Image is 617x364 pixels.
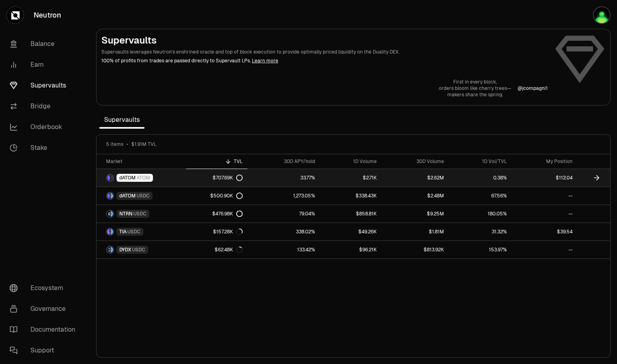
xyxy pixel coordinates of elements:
span: Supervaults [99,112,145,128]
div: 1D Vol/TVL [454,158,507,165]
a: Learn more [252,58,278,64]
span: USDC [132,247,145,253]
img: dATOM Logo [107,193,110,199]
a: Earn [3,54,86,75]
img: USDC Logo [111,211,113,217]
img: NTRN Logo [107,211,110,217]
a: TIA LogoUSDC LogoTIAUSDC [96,223,186,241]
a: $813.92K [382,241,449,259]
img: dATOM Logo [107,175,110,181]
a: dATOM LogoUSDC LogodATOMUSDC [96,187,186,205]
a: $858.81K [320,205,381,223]
a: 153.97% [449,241,512,259]
a: Governance [3,298,86,319]
h2: Supervaults [101,34,548,47]
a: $112.04 [512,169,577,187]
div: 1D Volume [325,158,376,165]
div: $62.48K [215,247,243,253]
a: $476.98K [186,205,247,223]
a: Ecosystem [3,278,86,298]
img: DYDX Logo [107,247,110,253]
a: $1.81M [382,223,449,241]
div: $476.98K [212,211,243,217]
p: Supervaults leverages Neutron's enshrined oracle and top of block execution to provide optimally ... [101,48,548,56]
a: -- [512,241,577,259]
div: $500.90K [210,193,243,199]
a: -- [512,187,577,205]
a: $96.21K [320,241,381,259]
span: dATOM [119,193,136,199]
a: $9.25M [382,205,449,223]
img: ATOM Logo [111,175,113,181]
a: $500.90K [186,187,247,205]
a: NTRN LogoUSDC LogoNTRNUSDC [96,205,186,223]
a: 133.42% [247,241,320,259]
a: First in every block,orders bloom like cherry trees—makers share the spring. [439,79,511,98]
div: TVL [191,158,243,165]
p: First in every block, [439,79,511,85]
a: -- [512,205,577,223]
a: $2.71K [320,169,381,187]
img: USDC Logo [111,229,113,235]
a: $707.69K [186,169,247,187]
img: USDC Logo [111,247,113,253]
a: 31.32% [449,223,512,241]
a: 79.04% [247,205,320,223]
p: makers share the spring. [439,91,511,98]
div: 30D Volume [386,158,444,165]
a: 0.38% [449,169,512,187]
p: orders bloom like cherry trees— [439,85,511,91]
span: USDC [127,229,141,235]
a: 180.05% [449,205,512,223]
a: Balance [3,34,86,54]
a: $338.43K [320,187,381,205]
span: DYDX [119,247,131,253]
img: TIA Logo [107,229,110,235]
img: USDC Logo [111,193,113,199]
a: $62.48K [186,241,247,259]
a: @jcompagni1 [518,85,548,91]
a: $2.48M [382,187,449,205]
span: TIA [119,229,127,235]
div: My Position [517,158,573,165]
span: USDC [137,193,150,199]
a: $157.28K [186,223,247,241]
span: ATOM [137,175,150,181]
a: 67.56% [449,187,512,205]
a: Stake [3,137,86,158]
div: $707.69K [213,175,243,181]
a: Supervaults [3,75,86,96]
a: $2.62M [382,169,449,187]
a: Documentation [3,319,86,340]
a: Bridge [3,96,86,117]
div: $157.28K [213,229,243,235]
span: 5 items [106,141,123,147]
a: DYDX LogoUSDC LogoDYDXUSDC [96,241,186,259]
span: NTRN [119,211,133,217]
span: dATOM [119,175,136,181]
span: $1.91M TVL [131,141,157,147]
span: USDC [133,211,147,217]
a: $39.54 [512,223,577,241]
div: Market [106,158,181,165]
div: 30D APY/hold [252,158,315,165]
a: Support [3,340,86,361]
a: 1,273.05% [247,187,320,205]
a: Orderbook [3,117,86,137]
img: 0xEvilPixie (DROP,Neutron) [594,7,610,23]
a: 338.02% [247,223,320,241]
a: 33.77% [247,169,320,187]
a: $49.26K [320,223,381,241]
p: 100% of profits from trades are passed directly to Supervault LPs. [101,57,548,64]
a: dATOM LogoATOM LogodATOMATOM [96,169,186,187]
p: @ jcompagni1 [518,85,548,91]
